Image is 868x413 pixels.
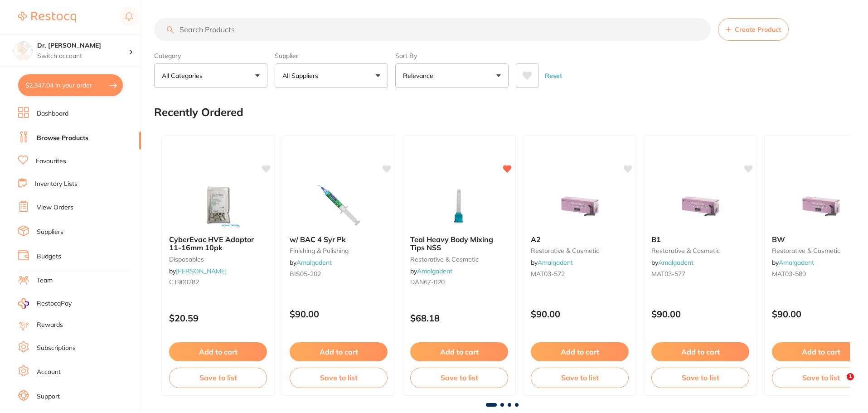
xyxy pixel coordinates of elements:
[290,235,388,243] b: w/ BAC 4 Syr Pk
[658,258,693,267] a: Amalgadent
[772,258,814,267] span: by
[410,256,508,263] small: restorative & cosmetic
[531,368,629,388] button: Save to list
[395,63,509,88] button: Relevance
[275,63,388,88] button: All Suppliers
[651,247,749,254] small: restorative & cosmetic
[37,109,68,118] a: Dashboard
[37,321,63,330] a: Rewards
[169,368,267,388] button: Save to list
[36,157,66,166] a: Favourites
[410,342,508,361] button: Add to cart
[169,256,267,263] small: disposables
[37,134,88,143] a: Browse Products
[410,368,508,388] button: Save to list
[169,235,267,252] b: CyberEvac HVE Adaptor 11-16mm 10pk
[154,52,267,60] label: Category
[531,342,629,361] button: Add to cart
[309,183,368,228] img: w/ BAC 4 Syr Pk
[290,309,388,319] p: $90.00
[718,18,789,41] button: Create Product
[531,309,629,319] p: $90.00
[828,373,850,395] iframe: Intercom live chat
[290,368,388,388] button: Save to list
[154,106,243,119] h2: Recently Ordered
[37,203,73,212] a: View Orders
[18,298,29,309] img: RestocqPay
[176,267,227,275] a: [PERSON_NAME]
[37,228,63,237] a: Suppliers
[154,18,711,41] input: Search Products
[169,313,267,323] p: $20.59
[37,299,72,308] span: RestocqPay
[531,247,629,254] small: restorative & cosmetic
[37,52,129,61] p: Switch account
[410,235,508,252] b: Teal Heavy Body Mixing Tips NSS
[37,41,129,50] h4: Dr. Kim Carr
[651,309,749,319] p: $90.00
[403,71,437,80] p: Relevance
[735,26,781,33] span: Create Product
[410,313,508,323] p: $68.18
[290,270,388,277] small: BIS05-202
[162,71,206,80] p: All Categories
[651,342,749,361] button: Add to cart
[290,247,388,254] small: finishing & polishing
[651,235,749,243] b: B1
[37,392,60,401] a: Support
[417,267,452,275] a: Amalgadent
[791,183,850,228] img: BW
[18,74,123,96] button: $2,347.04 in your order
[154,63,267,88] button: All Categories
[531,235,629,243] b: A2
[290,258,332,267] span: by
[37,252,61,261] a: Budgets
[538,258,573,267] a: Amalgadent
[37,368,61,377] a: Account
[779,258,814,267] a: Amalgadent
[18,298,72,309] a: RestocqPay
[542,63,565,88] button: Reset
[290,342,388,361] button: Add to cart
[671,183,730,228] img: B1
[35,180,78,189] a: Inventory Lists
[37,276,53,285] a: Team
[531,258,573,267] span: by
[296,258,332,267] a: Amalgadent
[169,267,227,275] span: by
[37,344,76,353] a: Subscriptions
[430,183,489,228] img: Teal Heavy Body Mixing Tips NSS
[275,52,388,60] label: Supplier
[169,342,267,361] button: Add to cart
[14,42,32,60] img: Dr. Kim Carr
[169,278,267,286] small: CT900282
[18,7,76,28] a: Restocq Logo
[531,270,629,277] small: MAT03-572
[410,267,452,275] span: by
[395,52,509,60] label: Sort By
[18,12,76,23] img: Restocq Logo
[282,71,322,80] p: All Suppliers
[410,278,508,286] small: DAN67-020
[189,183,247,228] img: CyberEvac HVE Adaptor 11-16mm 10pk
[651,368,749,388] button: Save to list
[550,183,609,228] img: A2
[651,258,693,267] span: by
[847,373,854,380] span: 1
[651,270,749,277] small: MAT03-577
